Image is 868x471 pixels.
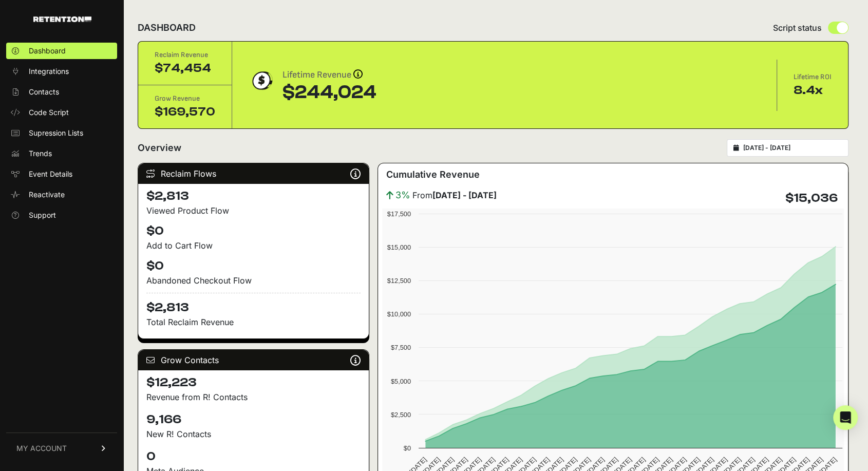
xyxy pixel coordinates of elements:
div: $74,454 [155,60,215,77]
h4: 0 [146,448,361,465]
a: Integrations [6,63,117,80]
h4: 9,166 [146,411,361,428]
span: Contacts [29,87,59,97]
a: MY ACCOUNT [6,432,117,464]
span: Trends [29,148,52,159]
span: Support [29,210,56,220]
div: Add to Cart Flow [146,239,361,252]
text: $12,500 [387,277,410,285]
text: $10,000 [387,310,410,318]
a: Trends [6,145,117,162]
span: Reactivate [29,190,65,200]
div: Lifetime ROI [794,72,832,82]
text: $2,500 [391,411,411,419]
p: New R! Contacts [146,428,361,440]
text: $0 [403,444,410,452]
a: Contacts [6,84,117,100]
span: Code Script [29,107,69,118]
h3: Cumulative Revenue [386,167,480,182]
div: Reclaim Revenue [155,50,215,60]
span: Script status [773,22,822,34]
text: $15,000 [387,243,410,251]
span: 3% [395,188,410,202]
h4: $2,813 [146,293,361,316]
div: Lifetime Revenue [282,68,376,82]
text: $7,500 [391,344,411,351]
strong: [DATE] - [DATE] [432,190,497,200]
div: 8.4x [794,82,832,99]
a: Code Script [6,104,117,121]
h4: $0 [146,258,361,274]
h2: DASHBOARD [138,21,196,35]
div: $244,024 [282,82,376,103]
img: dollar-coin-05c43ed7efb7bc0c12610022525b4bbbb207c7efeef5aecc26f025e68dcafac9.png [249,68,274,93]
p: Total Reclaim Revenue [146,316,361,328]
a: Event Details [6,166,117,182]
div: Grow Contacts [138,350,369,370]
h4: $0 [146,223,361,239]
div: $169,570 [155,104,215,120]
div: Open Intercom Messenger [833,405,858,430]
div: Grow Revenue [155,93,215,104]
text: $17,500 [387,210,410,218]
span: MY ACCOUNT [16,443,67,454]
text: $5,000 [391,378,411,385]
a: Support [6,207,117,223]
span: From [412,189,497,201]
h4: $12,223 [146,374,361,391]
span: Event Details [29,169,72,179]
span: Supression Lists [29,128,83,138]
div: Reclaim Flows [138,163,369,184]
span: Integrations [29,66,69,77]
h4: $15,036 [785,190,838,206]
img: Retention.com [33,16,91,22]
a: Supression Lists [6,125,117,141]
a: Reactivate [6,186,117,203]
h2: Overview [138,141,181,155]
h4: $2,813 [146,188,361,204]
span: Dashboard [29,46,66,56]
div: Abandoned Checkout Flow [146,274,361,287]
p: Revenue from R! Contacts [146,391,361,403]
div: Viewed Product Flow [146,204,361,217]
a: Dashboard [6,43,117,59]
